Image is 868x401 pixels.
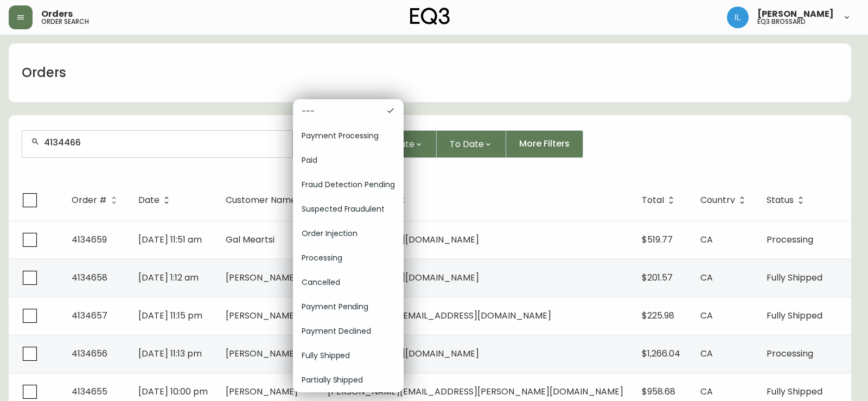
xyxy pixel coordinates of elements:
span: Processing [302,252,395,264]
span: Suspected Fraudulent [302,203,395,215]
span: Payment Declined [302,326,395,337]
span: Fraud Detection Pending [302,179,395,190]
div: --- [293,99,404,124]
div: Payment Processing [293,124,404,148]
div: Suspected Fraudulent [293,197,404,221]
span: Partially Shipped [302,374,395,386]
div: Payment Pending [293,295,404,319]
div: Processing [293,246,404,270]
div: Cancelled [293,270,404,295]
div: Payment Declined [293,319,404,343]
span: Fully Shipped [302,350,395,361]
div: Order Injection [293,221,404,246]
span: Cancelled [302,277,395,288]
div: Fraud Detection Pending [293,173,404,197]
div: Paid [293,148,404,173]
span: Paid [302,155,395,166]
span: Payment Processing [302,130,395,142]
div: Fully Shipped [293,343,404,368]
span: Payment Pending [302,301,395,313]
span: --- [302,106,378,117]
div: Partially Shipped [293,368,404,392]
span: Order Injection [302,228,395,239]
